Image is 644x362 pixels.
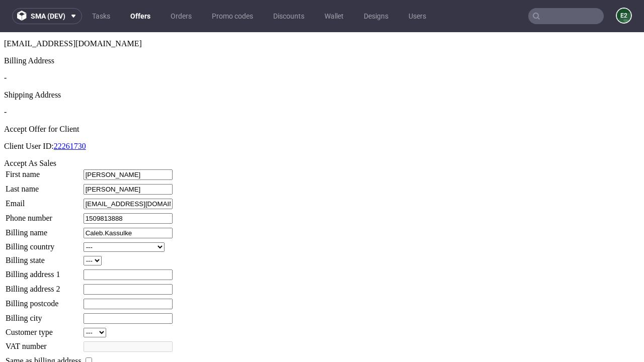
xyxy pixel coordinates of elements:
[5,210,82,220] td: Billing country
[358,8,394,24] a: Designs
[4,7,142,16] span: [EMAIL_ADDRESS][DOMAIN_NAME]
[5,309,82,320] td: VAT number
[4,127,640,136] div: Accept As Sales
[5,166,82,177] td: Email
[5,180,82,192] td: Phone number
[31,13,65,20] span: sma (dev)
[206,8,259,24] a: Promo codes
[4,24,640,33] div: Billing Address
[4,75,7,84] span: -
[318,8,350,24] a: Wallet
[54,110,86,118] a: 22261730
[4,93,640,102] div: Accept Offer for Client
[5,266,82,278] td: Billing postcode
[5,195,82,207] td: Billing name
[5,323,82,334] td: Same as billing address
[5,237,82,248] td: Billing address 1
[5,137,82,148] td: First name
[165,8,198,24] a: Orders
[4,58,640,67] div: Shipping Address
[617,9,631,23] figcaption: e2
[4,41,7,50] span: -
[4,110,640,119] p: Client User ID:
[12,8,82,24] button: sma (dev)
[5,251,82,263] td: Billing address 2
[5,295,82,306] td: Customer type
[5,223,82,234] td: Billing state
[124,8,156,24] a: Offers
[267,8,310,24] a: Discounts
[403,8,432,24] a: Users
[5,151,82,163] td: Last name
[86,8,116,24] a: Tasks
[5,281,82,292] td: Billing city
